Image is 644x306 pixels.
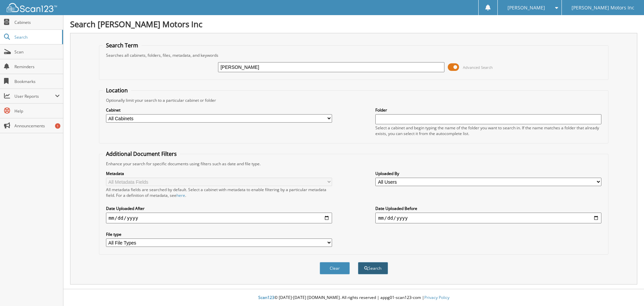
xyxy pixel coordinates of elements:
[572,6,634,10] span: [PERSON_NAME] Motors Inc
[106,107,332,113] label: Cabinet
[358,262,388,274] button: Search
[106,171,332,176] label: Metadata
[14,49,60,55] span: Scan
[507,6,545,10] span: [PERSON_NAME]
[375,125,601,136] div: Select a cabinet and begin typing the name of the folder you want to search in. If the name match...
[103,97,605,103] div: Optionally limit your search to a particular cabinet or folder
[103,87,131,94] legend: Location
[103,161,605,167] div: Enhance your search for specific documents using filters such as date and file type.
[375,213,601,223] input: end
[14,123,60,129] span: Announcements
[14,64,60,70] span: Reminders
[176,192,185,198] a: here
[63,290,644,306] div: © [DATE]-[DATE] [DOMAIN_NAME]. All rights reserved | appg01-scan123-com |
[106,213,332,223] input: start
[320,262,350,274] button: Clear
[610,274,644,306] iframe: Chat Widget
[424,295,449,300] a: Privacy Policy
[55,123,60,129] div: 1
[103,42,142,49] legend: Search Term
[258,295,274,300] span: Scan123
[14,19,60,25] span: Cabinets
[14,79,60,84] span: Bookmarks
[14,34,59,40] span: Search
[375,206,601,211] label: Date Uploaded Before
[103,150,180,158] legend: Additional Document Filters
[7,3,57,12] img: scan123-logo-white.svg
[375,107,601,113] label: Folder
[106,187,332,198] div: All metadata fields are searched by default. Select a cabinet with metadata to enable filtering b...
[103,52,605,58] div: Searches all cabinets, folders, files, metadata, and keywords
[106,231,332,237] label: File type
[106,206,332,211] label: Date Uploaded After
[14,108,60,114] span: Help
[70,18,637,30] h1: Search [PERSON_NAME] Motors Inc
[463,65,493,70] span: Advanced Search
[14,93,55,99] span: User Reports
[375,171,601,176] label: Uploaded By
